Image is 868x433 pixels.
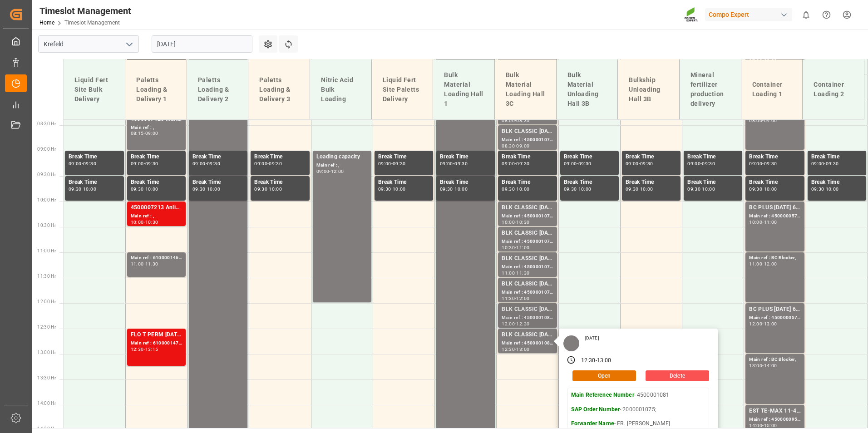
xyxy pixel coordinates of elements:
[572,370,636,381] button: Open
[639,162,640,166] div: -
[131,330,182,340] div: FLO T PERM [DATE] 25kg (x40) INT;NTC PREMIUM [DATE] 25kg (x40) D,EN,PL;NTC SUPREM [DATE] 25kg (x4...
[267,187,269,191] div: -
[38,35,139,53] input: Type to search/select
[502,212,553,220] div: Main ref : 4500001076, 2000001075;
[131,262,144,266] div: 11:00
[762,187,764,191] div: -
[378,187,391,191] div: 09:30
[502,136,553,144] div: Main ref : 4500001075, 2000001075;
[254,162,267,166] div: 09:00
[516,322,529,326] div: 12:30
[749,220,762,224] div: 10:00
[749,212,800,220] div: Main ref : 4500000570, 2000000524;
[37,426,56,431] span: 14:30 Hr
[571,420,614,427] strong: Forwarder Name
[749,187,762,191] div: 09:30
[749,364,762,368] div: 13:00
[502,203,553,212] div: BLK CLASSIC [DATE]+3+TE BULK;
[192,187,206,191] div: 09:30
[564,162,577,166] div: 09:00
[131,212,182,220] div: Main ref : ,
[194,72,241,108] div: Paletts Loading & Delivery 2
[37,274,56,279] span: 11:30 Hr
[762,262,764,266] div: -
[440,178,491,187] div: Break Time
[826,162,839,166] div: 09:30
[625,72,672,108] div: Bulkship Unloading Hall 3B
[571,406,620,413] strong: SAP Order Number
[502,67,549,112] div: Bulk Material Loading Hall 3C
[516,162,529,166] div: 09:30
[687,67,734,112] div: Mineral fertilizer production delivery
[269,187,282,191] div: 10:00
[131,153,182,162] div: Break Time
[145,262,158,266] div: 11:30
[144,347,145,351] div: -
[393,162,406,166] div: 09:30
[749,305,800,314] div: BC PLUS [DATE] 6M 25kg (x42) WW;
[749,322,762,326] div: 12:00
[378,178,429,187] div: Break Time
[762,220,764,224] div: -
[502,153,553,162] div: Break Time
[824,187,825,191] div: -
[254,153,306,162] div: Break Time
[133,72,179,108] div: Paletts Loading & Delivery 1
[131,162,144,166] div: 09:00
[749,178,800,187] div: Break Time
[83,187,96,191] div: 10:00
[440,162,453,166] div: 09:00
[578,162,592,166] div: 09:30
[564,187,577,191] div: 09:30
[502,289,553,296] div: Main ref : 4500001079, 2000001075;
[82,162,83,166] div: -
[207,162,220,166] div: 09:30
[684,7,699,23] img: Screenshot%202023-09-29%20at%2010.02.21.png_1712312052.png
[764,187,777,191] div: 10:00
[502,322,515,326] div: 12:00
[267,162,269,166] div: -
[329,169,330,173] div: -
[502,162,515,166] div: 09:00
[145,162,158,166] div: 09:30
[705,6,796,23] button: Compo Expert
[316,153,368,162] div: Loading capacity
[37,172,56,177] span: 09:30 Hr
[144,131,145,135] div: -
[145,220,158,224] div: 10:30
[69,153,120,162] div: Break Time
[454,187,468,191] div: 10:00
[582,335,602,341] div: [DATE]
[144,187,145,191] div: -
[687,178,739,187] div: Break Time
[762,423,764,428] div: -
[515,246,516,250] div: -
[749,262,762,266] div: 11:00
[515,322,516,326] div: -
[454,162,468,166] div: 09:30
[131,220,144,224] div: 10:00
[764,118,777,123] div: 09:00
[749,118,762,123] div: 08:00
[254,187,267,191] div: 09:30
[82,187,83,191] div: -
[516,118,529,123] div: 08:30
[331,169,344,173] div: 12:00
[571,406,705,414] p: - 2000001075;
[749,356,800,364] div: Main ref : BC Blocker,
[37,197,56,202] span: 10:00 Hr
[39,20,54,26] a: Home
[131,254,182,262] div: Main ref : 6100001468, 2000000731
[393,187,406,191] div: 10:00
[516,187,529,191] div: 10:00
[515,220,516,224] div: -
[502,178,553,187] div: Break Time
[502,271,515,275] div: 11:00
[824,162,825,166] div: -
[391,162,393,166] div: -
[254,178,306,187] div: Break Time
[516,347,529,351] div: 13:00
[762,162,764,166] div: -
[131,203,182,212] div: 4500007213 Anlieferung
[764,262,777,266] div: 12:00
